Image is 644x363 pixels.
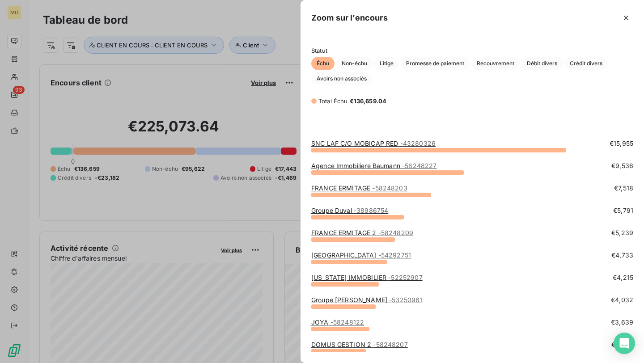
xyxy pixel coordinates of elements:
[613,273,633,282] span: €4,215
[402,162,436,169] span: - 58248227
[311,184,407,192] a: FRANCE ERMITAGE
[311,47,633,54] span: Statut
[378,229,413,236] span: - 58248209
[350,97,387,105] span: €136,659.04
[311,139,436,147] a: SNC LAF C/O MOBICAP RED
[521,57,563,70] button: Débit divers
[611,318,633,327] span: €3,639
[373,341,407,348] span: - 58248207
[311,229,413,236] a: FRANCE ERMITAGE 2
[311,207,388,214] a: Groupe Duval
[372,184,407,192] span: - 58248203
[330,318,364,326] span: - 58248122
[301,117,644,352] div: grid
[378,251,411,259] span: - 54292751
[354,207,388,214] span: - 38986754
[611,161,633,170] span: €9,536
[336,57,373,70] button: Non-échu
[611,228,633,237] span: €5,239
[471,57,520,70] button: Recouvrement
[611,295,633,304] span: €4,032
[311,318,364,326] a: JOYA
[614,184,633,193] span: €7,518
[613,206,633,215] span: €5,791
[311,274,423,281] a: [US_STATE] IMMOBILIER
[400,139,436,147] span: - 43280326
[564,57,608,70] button: Crédit divers
[389,296,422,304] span: - 53250961
[388,274,422,281] span: - 52252907
[614,333,635,354] div: Open Intercom Messenger
[611,251,633,260] span: €4,733
[401,57,470,70] button: Promesse de paiement
[318,97,348,105] span: Total Échu
[311,12,388,24] h5: Zoom sur l’encours
[611,340,633,349] span: €3,425
[311,162,436,169] a: Agence Immobiliere Baumann
[311,296,423,304] a: Groupe [PERSON_NAME]
[311,251,411,259] a: [GEOGRAPHIC_DATA]
[311,72,372,85] button: Avoirs non associés
[311,57,335,70] button: Échu
[610,139,633,148] span: €15,955
[311,341,408,348] a: DOMUS GESTION 2
[374,57,399,70] button: Litige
